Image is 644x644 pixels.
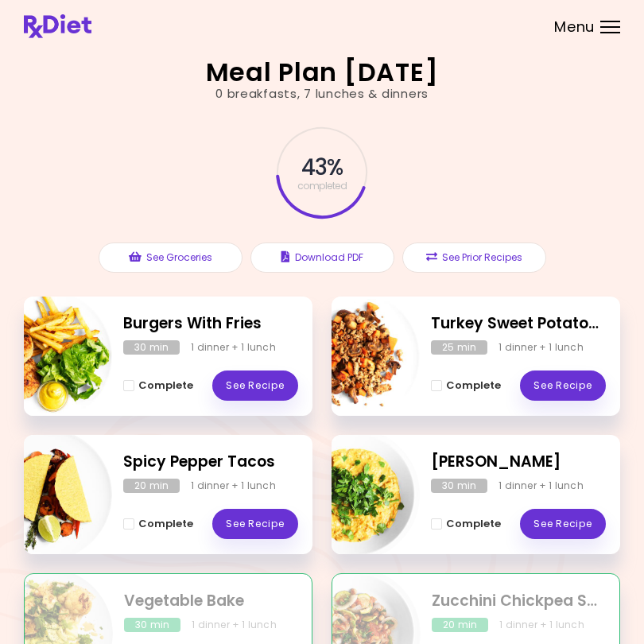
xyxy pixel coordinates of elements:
[138,518,193,530] span: Complete
[123,376,193,395] button: Complete - Burgers With Fries
[431,340,487,355] div: 25 min
[431,312,606,336] h2: Turkey Sweet Potatoes Hash
[123,340,180,355] div: 30 min
[431,514,501,533] button: Complete - Lentil Curry
[431,451,606,474] h2: Lentil Curry
[99,242,242,273] button: See Groceries
[297,181,347,191] span: completed
[215,85,429,103] div: 0 breakfasts , 7 lunches & dinners
[191,479,276,493] div: 1 dinner + 1 lunch
[123,479,180,493] div: 20 min
[554,20,595,34] span: Menu
[432,618,488,632] div: 20 min
[192,618,277,632] div: 1 dinner + 1 lunch
[123,451,298,474] h2: Spicy Pepper Tacos
[212,509,298,539] a: See Recipe - Spicy Pepper Tacos
[301,154,343,181] span: 43 %
[520,509,606,539] a: See Recipe - Lentil Curry
[402,242,546,273] button: See Prior Recipes
[288,429,420,561] img: Info - Lentil Curry
[446,518,501,530] span: Complete
[124,618,180,632] div: 30 min
[138,379,193,392] span: Complete
[123,312,298,336] h2: Burgers With Fries
[499,479,584,493] div: 1 dinner + 1 lunch
[191,340,276,355] div: 1 dinner + 1 lunch
[499,340,584,355] div: 1 dinner + 1 lunch
[250,242,394,273] button: Download PDF
[432,590,605,613] h2: Zucchini Chickpea Salad
[499,618,584,632] div: 1 dinner + 1 lunch
[206,60,439,85] h2: Meal Plan [DATE]
[446,379,501,392] span: Complete
[520,370,606,401] a: See Recipe - Turkey Sweet Potatoes Hash
[124,590,297,613] h2: Vegetable Bake
[431,479,487,493] div: 30 min
[123,514,193,533] button: Complete - Spicy Pepper Tacos
[288,290,420,422] img: Info - Turkey Sweet Potatoes Hash
[431,376,501,395] button: Complete - Turkey Sweet Potatoes Hash
[24,14,91,38] img: RxDiet
[212,370,298,401] a: See Recipe - Burgers With Fries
